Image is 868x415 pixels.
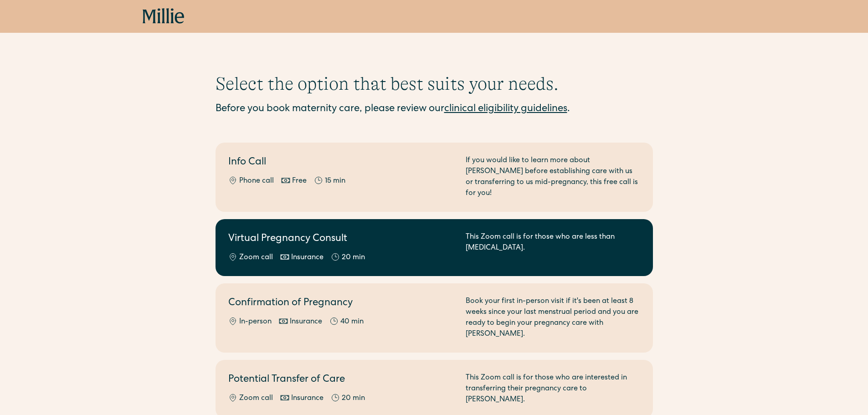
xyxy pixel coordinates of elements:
div: Free [292,176,307,187]
h2: Info Call [228,155,455,170]
h2: Confirmation of Pregnancy [228,296,455,311]
div: Insurance [290,317,322,328]
h1: Select the option that best suits your needs. [216,73,653,95]
div: Zoom call [239,393,273,404]
div: 40 min [340,317,364,328]
a: clinical eligibility guidelines [444,104,567,114]
div: Phone call [239,176,274,187]
div: 20 min [342,252,365,263]
div: Insurance [291,393,324,404]
div: Book your first in-person visit if it's been at least 8 weeks since your last menstrual period an... [466,296,640,340]
h2: Virtual Pregnancy Consult [228,232,455,247]
a: Confirmation of PregnancyIn-personInsurance40 minBook your first in-person visit if it's been at ... [216,283,653,353]
div: 20 min [342,393,365,404]
a: Info CallPhone callFree15 minIf you would like to learn more about [PERSON_NAME] before establish... [216,143,653,212]
div: Before you book maternity care, please review our . [216,102,653,117]
div: Insurance [291,252,324,263]
div: Zoom call [239,252,273,263]
div: In-person [239,317,272,328]
a: Virtual Pregnancy ConsultZoom callInsurance20 minThis Zoom call is for those who are less than [M... [216,219,653,276]
div: This Zoom call is for those who are interested in transferring their pregnancy care to [PERSON_NA... [466,373,640,405]
div: If you would like to learn more about [PERSON_NAME] before establishing care with us or transferr... [466,155,640,199]
div: This Zoom call is for those who are less than [MEDICAL_DATA]. [466,232,640,263]
div: 15 min [325,176,345,187]
h2: Potential Transfer of Care [228,373,455,388]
